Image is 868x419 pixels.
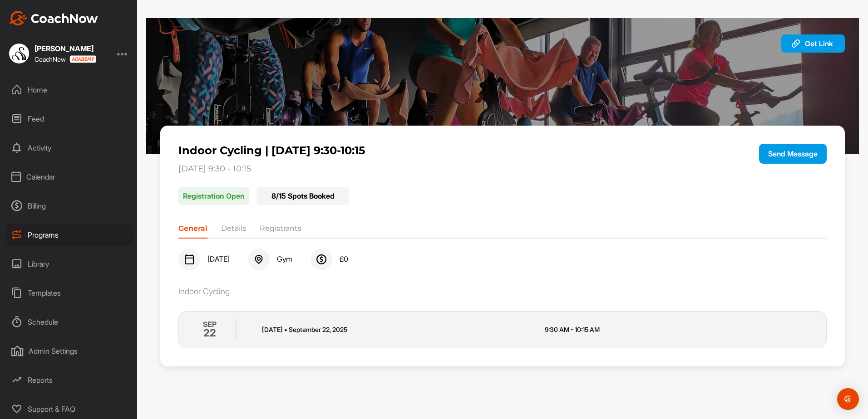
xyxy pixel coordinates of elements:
[9,11,98,25] img: CoachNow
[178,287,826,297] div: Indoor Cycling
[5,195,133,217] div: Billing
[253,254,264,265] img: svg+xml;base64,PHN2ZyB3aWR0aD0iMjQiIGhlaWdodD0iMjQiIHZpZXdCb3g9IjAgMCAyNCAyNCIgZmlsbD0ibm9uZSIgeG...
[759,144,827,164] button: Send Message
[5,311,133,333] div: Schedule
[178,144,697,157] p: Indoor Cycling | [DATE] 9:30-10:15
[262,325,532,334] p: [DATE] September 22 , 2025
[837,388,859,410] div: Open Intercom Messenger
[5,166,133,188] div: Calendar
[35,55,96,63] div: CoachNow
[207,255,230,264] span: [DATE]
[5,369,133,391] div: Reports
[178,223,207,238] li: General
[277,255,292,264] span: Gym
[5,136,133,159] div: Activity
[340,255,348,264] span: £ 0
[203,325,216,341] h2: 22
[5,107,133,130] div: Feed
[5,224,133,246] div: Programs
[260,223,301,238] li: Registrants
[178,187,249,205] p: Registration Open
[184,254,195,265] img: svg+xml;base64,PHN2ZyB3aWR0aD0iMjQiIGhlaWdodD0iMjQiIHZpZXdCb3g9IjAgMCAyNCAyNCIgZmlsbD0ibm9uZSIgeG...
[790,38,801,49] img: svg+xml;base64,PHN2ZyB3aWR0aD0iMjAiIGhlaWdodD0iMjAiIHZpZXdCb3g9IjAgMCAyMCAyMCIgZmlsbD0ibm9uZSIgeG...
[203,319,217,330] p: SEP
[69,55,96,63] img: CoachNow acadmey
[5,340,133,362] div: Admin Settings
[316,254,327,265] img: svg+xml;base64,PHN2ZyB3aWR0aD0iMjQiIGhlaWdodD0iMjQiIHZpZXdCb3g9IjAgMCAyNCAyNCIgZmlsbD0ibm9uZSIgeG...
[805,39,833,48] span: Get Link
[284,326,287,333] span: •
[35,45,96,52] div: [PERSON_NAME]
[5,253,133,275] div: Library
[9,44,29,63] img: square_c8b22097c993bcfd2b698d1eae06ee05.jpg
[256,187,349,205] div: 8 / 15 Spots Booked
[178,164,697,174] p: [DATE] 9:30 - 10:15
[221,223,246,238] li: Details
[5,78,133,101] div: Home
[5,282,133,304] div: Templates
[545,325,815,334] p: 9:30 AM - 10:15 AM
[146,18,859,154] img: img.jpg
